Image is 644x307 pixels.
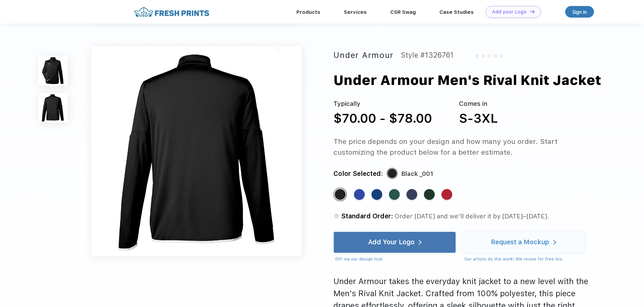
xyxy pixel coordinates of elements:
[572,8,587,16] div: Sign in
[333,49,394,61] div: Under Armour
[565,6,594,18] a: Sign in
[335,256,456,263] div: DIY via our design tool.
[419,240,422,245] img: white arrow
[296,9,320,15] a: Products
[335,189,346,200] div: black _001
[406,189,417,200] div: Navy
[38,56,68,86] img: func=resize&h=100
[459,109,498,128] div: S-3XL
[389,189,400,200] div: Green
[491,239,549,246] div: Request a Mockup
[38,93,68,123] img: func=resize&h=100
[459,99,498,109] div: Comes in
[481,54,485,58] img: gray_star.svg
[333,168,383,179] div: Color Selected:
[333,213,339,219] img: standard order
[395,212,549,220] span: Order [DATE] and we’ll deliver it by [DATE]–[DATE].
[401,49,454,61] div: Style #1326761
[553,240,556,245] img: white arrow
[333,70,601,90] div: Under Armour Men's Rival Knit Jacket
[371,189,382,200] div: Royal _400
[464,256,585,263] div: Our artists do the work! We revise for free too.
[401,168,433,179] div: Black _001
[368,239,415,246] div: Add Your Logo
[441,189,452,200] div: Red _600
[530,10,535,13] img: DT
[333,136,598,158] div: The price depends on your design and how many you order. Start customizing the product below for ...
[341,212,393,220] span: Standard Order:
[91,46,301,256] img: func=resize&h=640
[132,6,211,18] img: fo%20logo%202.webp
[354,189,365,200] div: Royal Blue
[492,9,527,15] div: Add your Logo
[494,54,498,58] img: gray_star.svg
[333,99,432,109] div: Typically
[333,109,432,128] div: $70.00 - $78.00
[500,54,504,58] img: gray_star.svg
[487,54,491,58] img: gray_star.svg
[475,54,479,58] img: gray_star.svg
[424,189,435,200] div: Forest Grn _301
